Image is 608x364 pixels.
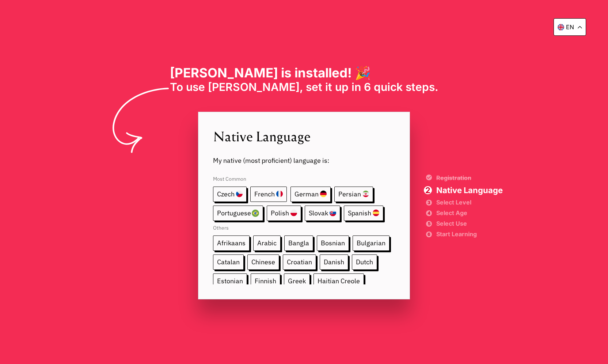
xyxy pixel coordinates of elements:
span: Finnish [251,273,280,289]
span: Bosnian [317,235,349,251]
span: Danish [320,254,348,270]
span: Native Language [436,186,503,194]
span: Czech [213,187,247,202]
span: My native (most proficient) language is: [213,145,395,165]
span: Bulgarian [353,235,389,251]
span: Greek [284,273,310,289]
span: Chinese [247,254,279,270]
span: Estonian [213,273,247,289]
span: Arabic [253,235,281,251]
span: Polish [267,206,301,221]
span: Catalan [213,254,244,270]
span: Select Level [436,200,503,205]
span: Afrikaans [213,235,250,251]
h1: [PERSON_NAME] is installed! 🎉 [170,65,438,80]
span: Select Age [436,210,503,215]
span: Persian [334,187,373,202]
span: Others [213,221,395,235]
span: Portuguese [213,206,263,221]
span: Croatian [283,254,316,270]
span: Start Learning [436,231,503,237]
span: French [250,187,287,202]
span: Dutch [352,254,377,270]
span: Haitian Creole [313,273,364,289]
span: Select Use [436,221,503,226]
span: Spanish [344,206,383,221]
span: German [290,187,331,202]
span: Bangla [284,235,313,251]
span: Registration [436,175,503,181]
span: Slovak [305,206,340,221]
p: en [566,23,574,31]
span: Most Common [213,168,395,187]
span: To use [PERSON_NAME], set it up in 6 quick steps. [170,80,438,93]
span: Native Language [213,127,395,145]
